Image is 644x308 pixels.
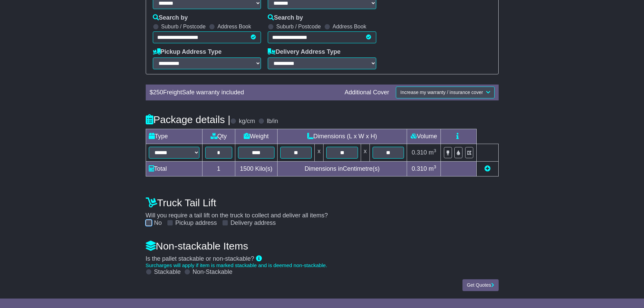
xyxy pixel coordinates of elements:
td: Total [146,161,202,176]
span: Is the pallet stackable or non-stackable? [146,255,254,262]
span: 250 [153,89,163,96]
label: Pickup Address Type [153,48,222,56]
label: Pickup address [175,219,217,227]
label: Search by [153,14,188,22]
td: Dimensions in Centimetre(s) [277,161,407,176]
label: Delivery address [231,219,276,227]
label: Address Book [333,23,366,30]
span: Increase my warranty / insurance cover [400,90,483,95]
td: x [361,144,369,161]
h4: Non-stackable Items [146,240,499,252]
td: Dimensions (L x W x H) [277,129,407,144]
label: lb/in [267,118,278,125]
sup: 3 [434,148,436,153]
td: Type [146,129,202,144]
button: Increase my warranty / insurance cover [396,87,494,98]
td: Volume [407,129,441,144]
label: Stackable [154,268,181,276]
label: Suburb / Postcode [161,23,206,30]
div: Surcharges will apply if item is marked stackable and is deemed non-stackable. [146,262,499,268]
label: Address Book [217,23,251,30]
label: kg/cm [239,118,255,125]
td: x [315,144,324,161]
label: Suburb / Postcode [276,23,321,30]
span: m [429,165,436,172]
sup: 3 [434,164,436,169]
td: Kilo(s) [235,161,278,176]
td: Qty [202,129,235,144]
div: $ FreightSafe warranty included [146,89,341,96]
span: m [429,149,436,156]
button: Get Quotes [462,279,499,291]
td: Weight [235,129,278,144]
label: Delivery Address Type [268,48,340,56]
div: Will you require a tail lift on the truck to collect and deliver all items? [142,194,502,227]
label: Search by [268,14,303,22]
span: 0.310 [412,149,427,156]
h4: Package details | [146,114,231,125]
span: 0.310 [412,165,427,172]
h4: Truck Tail Lift [146,197,499,208]
a: Add new item [484,165,491,172]
span: 1500 [240,165,254,172]
div: Additional Cover [341,89,392,96]
label: No [154,219,162,227]
td: 1 [202,161,235,176]
label: Non-Stackable [193,268,233,276]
